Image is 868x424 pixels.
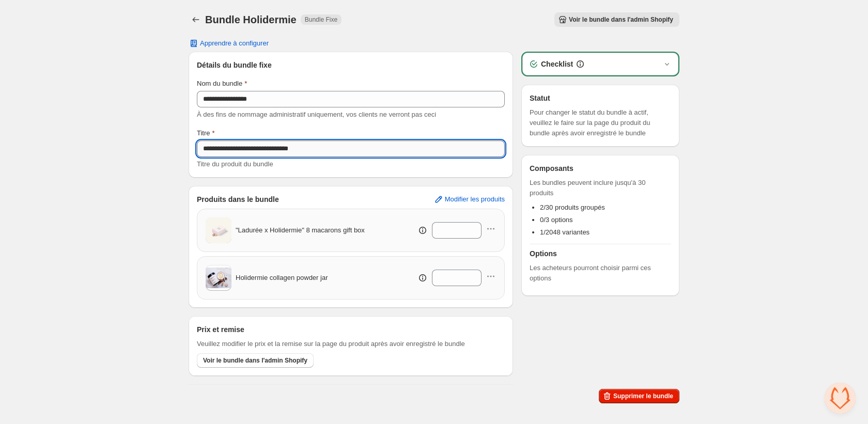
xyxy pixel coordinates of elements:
[540,228,590,236] span: 1/2048 variantes
[541,59,573,69] h3: Checklist
[530,263,671,284] span: Les acheteurs pourront choisir parmi ces options
[197,128,215,138] label: Titre
[197,160,273,168] span: Titre du produit du bundle
[427,191,511,208] button: Modifier les produits
[200,39,269,48] span: Apprendre à configurer
[540,216,573,224] span: 0/3 options
[206,268,231,288] img: Holidermie collagen powder jar
[554,12,679,27] button: Voir le bundle dans l'admin Shopify
[613,392,673,400] span: Supprimer le bundle
[197,324,244,335] h3: Prix et remise
[530,248,671,259] h3: Options
[530,107,671,138] span: Pour changer le statut du bundle à actif, veuillez le faire sur la page du produit du bundle aprè...
[197,78,247,89] label: Nom du bundle
[236,225,365,235] span: "Ladurée x Holidermie" 8 macarons gift box
[197,60,505,70] h3: Détails du bundle fixe
[530,93,671,103] h3: Statut
[197,353,314,368] button: Voir le bundle dans l'admin Shopify
[305,15,337,24] span: Bundle Fixe
[197,194,279,205] h3: Produits dans le bundle
[205,13,297,26] h1: Bundle Holidermie
[197,339,465,349] span: Veuillez modifier le prix et la remise sur la page du produit après avoir enregistré le bundle
[530,163,574,174] h3: Composants
[182,36,275,51] button: Apprendre à configurer
[189,12,203,27] button: Back
[540,203,605,211] span: 2/30 produits groupés
[236,273,328,283] span: Holidermie collagen powder jar
[203,356,307,365] span: Voir le bundle dans l'admin Shopify
[206,215,231,246] img: "Ladurée x Holidermie" 8 macarons gift box
[445,195,505,203] span: Modifier les produits
[530,178,671,198] span: Les bundles peuvent inclure jusqu'à 30 produits
[599,389,679,403] button: Supprimer le bundle
[825,383,856,414] div: Open chat
[569,15,673,24] span: Voir le bundle dans l'admin Shopify
[197,111,436,118] span: À des fins de nommage administratif uniquement, vos clients ne verront pas ceci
